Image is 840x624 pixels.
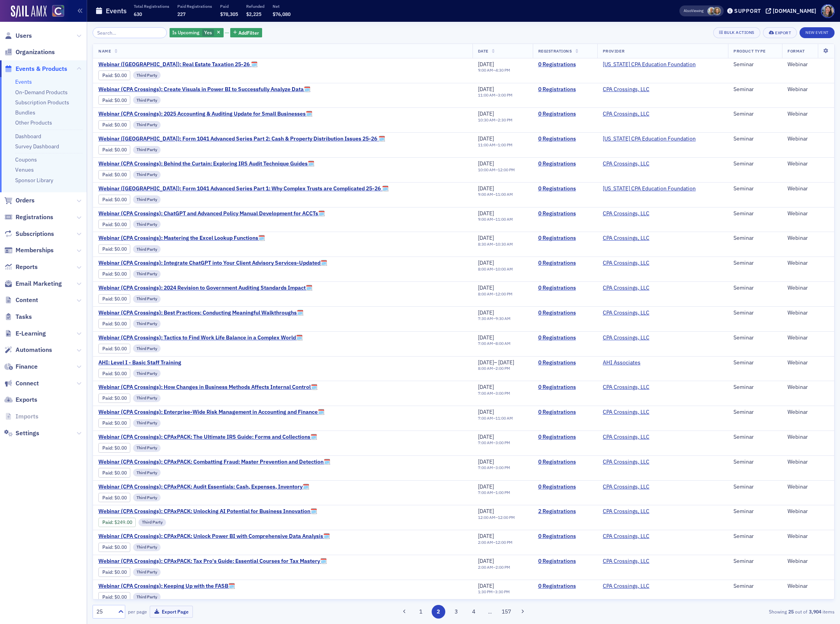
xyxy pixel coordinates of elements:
[500,605,513,619] button: 157
[102,569,112,575] a: Paid
[4,362,38,371] a: Finance
[114,97,127,103] span: $0.00
[4,230,54,238] a: Subscriptions
[478,241,493,247] time: 8:30 AM
[114,172,127,178] span: $0.00
[102,271,112,277] a: Paid
[478,118,513,123] div: –
[16,296,38,304] span: Content
[478,185,494,192] span: [DATE]
[478,93,513,98] div: –
[538,260,592,267] a: 0 Registrations
[498,142,513,148] time: 1:00 PM
[102,395,112,401] a: Paid
[16,395,37,404] span: Exports
[498,92,513,98] time: 3:00 PM
[98,285,312,292] a: Webinar (CPA Crossings): 2024 Revision to Government Auditing Standards Impact🗓️
[98,135,385,142] a: Webinar ([GEOGRAPHIC_DATA]): Form 1041 Advanced Series Part 2: Cash & Property Distribution Issue...
[478,86,494,93] span: [DATE]
[603,160,649,167] a: CPA Crossings, LLC
[133,245,161,253] div: Third Party
[16,346,52,354] span: Automations
[16,246,54,255] span: Memberships
[102,594,112,600] a: Paid
[478,259,494,266] span: [DATE]
[603,309,649,316] a: CPA Crossings, LLC
[98,220,130,229] div: Paid: 0 - $0
[93,27,167,38] input: Search…
[47,5,64,18] a: View Homepage
[603,61,696,68] span: California CPA Education Foundation
[478,242,513,247] div: –
[102,72,112,78] a: Paid
[603,135,696,142] span: California CPA Education Foundation
[98,195,130,204] div: Paid: 0 - $0
[733,135,777,142] div: Seminar
[16,48,55,56] span: Organizations
[538,48,572,54] span: Registrations
[98,384,317,391] span: Webinar (CPA Crossings): How Changes in Business Methods Affects Internal Control🗓️
[733,185,777,192] div: Seminar
[11,5,47,18] img: SailAMX
[787,135,829,142] div: Webinar
[603,533,649,540] a: CPA Crossings, LLC
[603,210,649,217] a: CPA Crossings, LLC
[98,145,130,155] div: Paid: 0 - $0
[4,395,37,404] a: Exports
[603,434,649,441] a: CPA Crossings, LLC
[478,267,513,272] div: –
[114,147,127,153] span: $0.00
[733,61,777,68] div: Seminar
[734,7,761,14] div: Support
[684,8,691,13] div: Also
[538,508,592,515] a: 2 Registrations
[4,329,46,338] a: E-Learning
[787,210,829,217] div: Webinar
[102,495,112,501] a: Paid
[204,29,212,35] span: Yes
[102,147,114,153] span: :
[603,384,649,391] a: CPA Crossings, LLC
[800,27,835,38] button: New Event
[478,266,493,272] time: 8:00 AM
[98,185,388,192] span: Webinar (CA): Form 1041 Advanced Series Part 1: Why Complex Trusts are Complicated 25-26 🗓
[495,192,513,197] time: 11:00 AM
[98,483,309,490] a: Webinar (CPA Crossings): CPAxPACK: Audit Essentials: Cash, Expenses, Inventory🗓️
[603,210,652,217] span: CPA Crossings, LLC
[16,230,54,238] span: Subscriptions
[102,346,112,352] a: Paid
[414,605,427,619] button: 1
[133,146,161,154] div: Third Party
[684,8,703,14] span: Viewing
[787,160,829,167] div: Webinar
[4,429,39,438] a: Settings
[102,221,112,227] a: Paid
[478,48,488,54] span: Date
[133,71,161,79] div: Third Party
[733,86,777,93] div: Seminar
[713,27,760,38] button: Bulk Actions
[498,117,513,123] time: 2:30 PM
[150,606,193,618] button: Export Page
[98,459,330,466] a: Webinar (CPA Crossings): CPAxPACK: Combatting Fraud: Master Prevention and Detection🗓️
[102,72,114,78] span: :
[538,483,592,490] a: 0 Registrations
[220,11,238,17] span: $78,305
[478,142,513,148] div: –
[177,11,185,17] span: 227
[98,533,330,540] a: Webinar (CPA Crossings): CPAxPACK: Unlock Power BI with Comprehensive Data Analysis🗓️
[538,583,592,590] a: 0 Registrations
[538,210,592,217] a: 0 Registrations
[133,171,161,179] div: Third Party
[603,111,649,118] a: CPA Crossings, LLC
[495,67,510,73] time: 4:30 PM
[787,86,829,93] div: Webinar
[787,185,829,192] div: Webinar
[773,7,816,14] div: [DOMAIN_NAME]
[538,135,592,142] a: 0 Registrations
[16,412,38,421] span: Imports
[133,96,161,104] div: Third Party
